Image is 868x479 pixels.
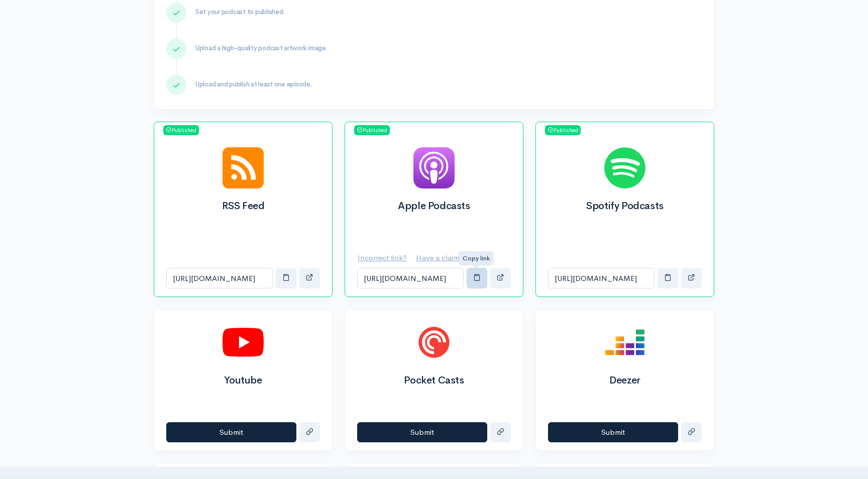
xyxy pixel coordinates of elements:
h2: Pocket Casts [357,375,511,386]
input: Spotify Podcasts link [548,268,655,289]
button: Have a claim token? [415,248,491,268]
u: Incorrect link? [358,253,407,262]
button: Submit [166,422,296,443]
img: Pocket Casts logo [413,322,455,363]
input: Apple Podcasts link [357,268,464,289]
span: Published [163,125,199,135]
span: Set your podcast to published. [195,8,284,16]
span: Upload a high-quality podcast artwork image. [195,44,328,52]
span: Published [545,125,581,135]
input: RSS Feed link [166,268,273,289]
img: RSS Feed logo [223,147,264,188]
img: Youtube logo [223,322,264,363]
img: Deezer logo [604,322,645,363]
h2: Deezer [548,375,702,386]
u: Have a claim token? [416,253,485,262]
span: Upload and publish at least one episode. [195,80,312,88]
h2: RSS Feed [166,201,320,212]
button: Submit [548,422,678,443]
span: Published [354,125,390,135]
h2: Youtube [166,375,320,386]
button: Incorrect link? [357,248,413,268]
div: Copy link [459,251,494,265]
h2: Apple Podcasts [357,201,511,212]
img: Apple Podcasts logo [413,147,455,188]
img: Spotify Podcasts logo [604,147,645,188]
button: Submit [357,422,487,443]
h2: Spotify Podcasts [548,201,702,212]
